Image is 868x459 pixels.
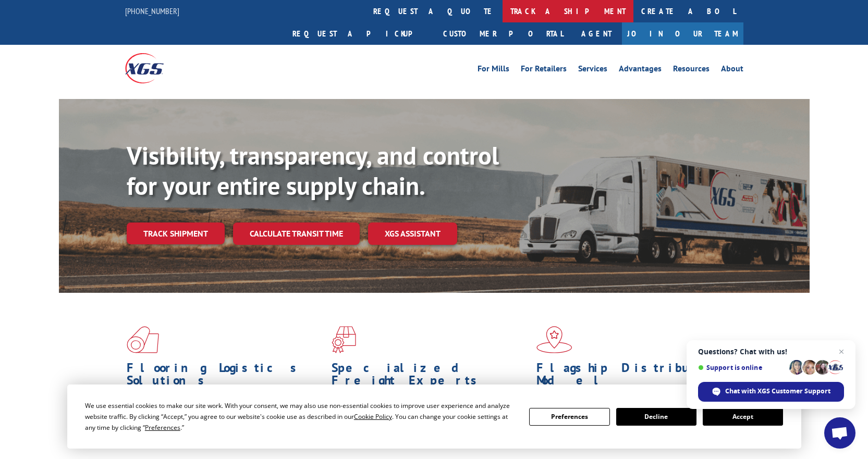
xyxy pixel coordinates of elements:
span: Questions? Chat with us! [698,348,844,356]
h1: Specialized Freight Experts [332,362,529,392]
a: Agent [571,22,622,45]
h1: Flagship Distribution Model [536,362,733,392]
span: Chat with XGS Customer Support [725,387,830,396]
h1: Flooring Logistics Solutions [127,362,324,392]
a: [PHONE_NUMBER] [125,6,179,16]
a: Request a pickup [285,22,435,45]
a: Calculate transit time [233,222,360,245]
div: Open chat [824,417,855,449]
span: Preferences [145,423,180,432]
a: Track shipment [127,222,225,244]
a: For Retailers [521,65,567,76]
a: Services [578,65,607,76]
a: For Mills [478,65,509,76]
a: About [721,65,743,76]
span: Support is online [698,364,786,371]
img: xgs-icon-total-supply-chain-intelligence-red [127,326,159,353]
a: Learn More > [127,439,256,451]
a: Advantages [619,65,662,76]
div: Chat with XGS Customer Support [698,382,844,402]
a: Customer Portal [435,22,571,45]
img: xgs-icon-focused-on-flooring-red [332,326,356,353]
a: Learn More > [332,439,461,451]
div: We use essential cookies to make our site work. With your consent, we may also use non-essential ... [85,400,517,433]
a: Join Our Team [622,22,743,45]
a: Resources [673,65,710,76]
img: xgs-icon-flagship-distribution-model-red [536,326,572,353]
button: Preferences [529,408,609,426]
a: XGS ASSISTANT [368,222,457,245]
b: Visibility, transparency, and control for your entire supply chain. [127,139,499,202]
span: Cookie Policy [354,412,392,421]
button: Accept [703,408,783,426]
button: Decline [616,408,696,426]
span: Close chat [835,345,848,358]
div: Cookie Consent Prompt [67,384,801,449]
